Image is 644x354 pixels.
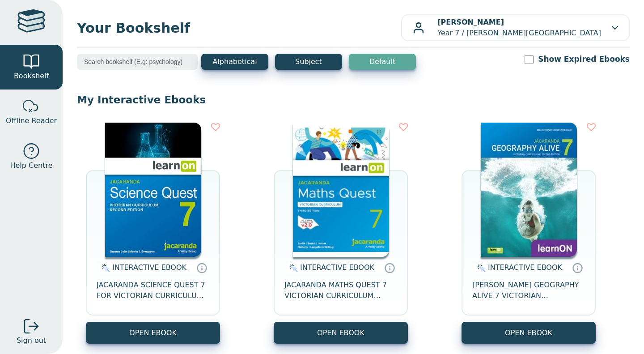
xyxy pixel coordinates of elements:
[99,263,110,273] img: interactive.svg
[14,71,49,81] span: Bookshelf
[10,160,52,171] span: Help Centre
[437,17,601,38] p: Year 7 / [PERSON_NAME][GEOGRAPHIC_DATA]
[201,54,268,70] button: Alphabetical
[538,54,630,65] label: Show Expired Ebooks
[300,263,374,272] span: INTERACTIVE EBOOK
[284,280,397,301] span: JACARANDA MATHS QUEST 7 VICTORIAN CURRICULUM LEARNON EBOOK 3E
[105,123,201,257] img: 329c5ec2-5188-ea11-a992-0272d098c78b.jpg
[77,18,401,38] span: Your Bookshelf
[437,18,504,26] b: [PERSON_NAME]
[475,263,486,273] img: interactive.svg
[112,263,186,272] span: INTERACTIVE EBOOK
[196,262,207,273] a: Interactive eBooks are accessed online via the publisher’s portal. They contain interactive resou...
[401,14,630,41] button: [PERSON_NAME]Year 7 / [PERSON_NAME][GEOGRAPHIC_DATA]
[77,54,198,70] input: Search bookshelf (E.g: psychology)
[488,263,562,272] span: INTERACTIVE EBOOK
[384,262,395,273] a: Interactive eBooks are accessed online via the publisher’s portal. They contain interactive resou...
[349,54,416,70] button: Default
[472,280,585,301] span: [PERSON_NAME] GEOGRAPHY ALIVE 7 VICTORIAN CURRICULUM LEARNON EBOOK 2E
[86,322,220,344] button: OPEN EBOOK
[275,54,342,70] button: Subject
[17,335,46,346] span: Sign out
[481,123,577,257] img: cc9fd0c4-7e91-e911-a97e-0272d098c78b.jpg
[97,280,209,301] span: JACARANDA SCIENCE QUEST 7 FOR VICTORIAN CURRICULUM LEARNON 2E EBOOK
[287,263,298,273] img: interactive.svg
[293,123,389,257] img: b87b3e28-4171-4aeb-a345-7fa4fe4e6e25.jpg
[572,262,583,273] a: Interactive eBooks are accessed online via the publisher’s portal. They contain interactive resou...
[462,322,596,344] button: OPEN EBOOK
[274,322,408,344] button: OPEN EBOOK
[77,93,630,107] p: My Interactive Ebooks
[6,115,57,126] span: Offline Reader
